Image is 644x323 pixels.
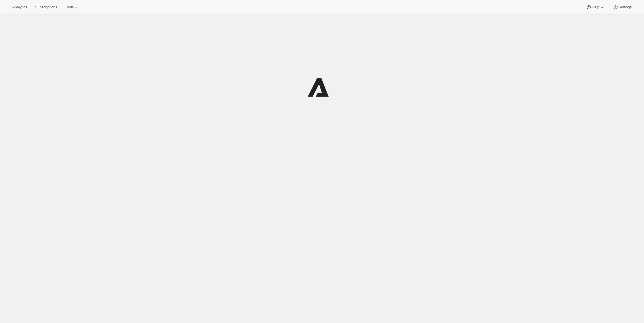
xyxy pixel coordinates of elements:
[9,3,30,11] button: Analytics
[32,3,60,11] button: Subscriptions
[583,3,608,11] button: Help
[618,5,632,9] span: Settings
[62,3,83,11] button: Tools
[12,5,27,9] span: Analytics
[609,3,635,11] button: Settings
[65,5,74,9] span: Tools
[592,5,599,9] span: Help
[35,5,57,9] span: Subscriptions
